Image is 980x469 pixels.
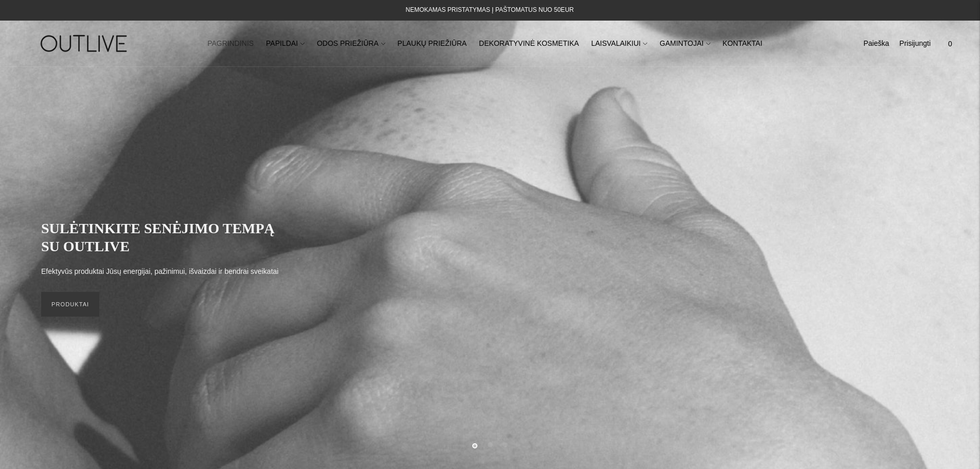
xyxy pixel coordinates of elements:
a: GAMINTOJAI [660,32,710,55]
a: LAISVALAIKIUI [591,32,647,55]
h2: SULĖTINKITE SENĖJIMO TEMPĄ SU OUTLIVE [41,219,288,255]
img: OUTLIVE [21,26,149,61]
a: Paieška [863,32,889,55]
a: PAPILDAI [266,32,305,55]
a: PAGRINDINIS [207,32,254,55]
a: PRODUKTAI [41,292,99,317]
button: Move carousel to slide 2 [488,442,493,447]
div: NEMOKAMAS PRISTATYMAS Į PAŠTOMATUS NUO 50EUR [406,4,574,16]
p: Efektyvūs produktai Jūsų energijai, pažinimui, išvaizdai ir bendrai sveikatai [41,266,278,278]
button: Move carousel to slide 3 [503,442,508,447]
a: 0 [941,32,959,55]
button: Move carousel to slide 1 [472,443,477,448]
a: ODOS PRIEŽIŪRA [317,32,385,55]
a: KONTAKTAI [723,32,762,55]
a: PLAUKŲ PRIEŽIŪRA [398,32,467,55]
a: Prisijungti [899,32,931,55]
span: 0 [943,37,957,51]
a: DEKORATYVINĖ KOSMETIKA [479,32,579,55]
